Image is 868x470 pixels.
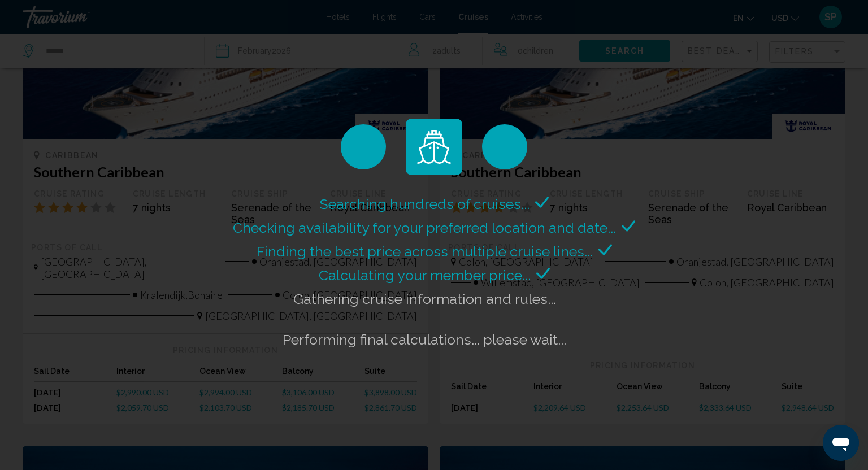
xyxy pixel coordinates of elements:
[257,243,593,260] span: Finding the best price across multiple cruise lines...
[319,267,531,284] span: Calculating your member price...
[283,331,566,348] span: Performing final calculations... please wait...
[233,219,616,236] span: Checking availability for your preferred location and date...
[320,195,530,212] span: Searching hundreds of cruises...
[293,290,556,307] span: Gathering cruise information and rules...
[823,425,859,461] iframe: Button to launch messaging window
